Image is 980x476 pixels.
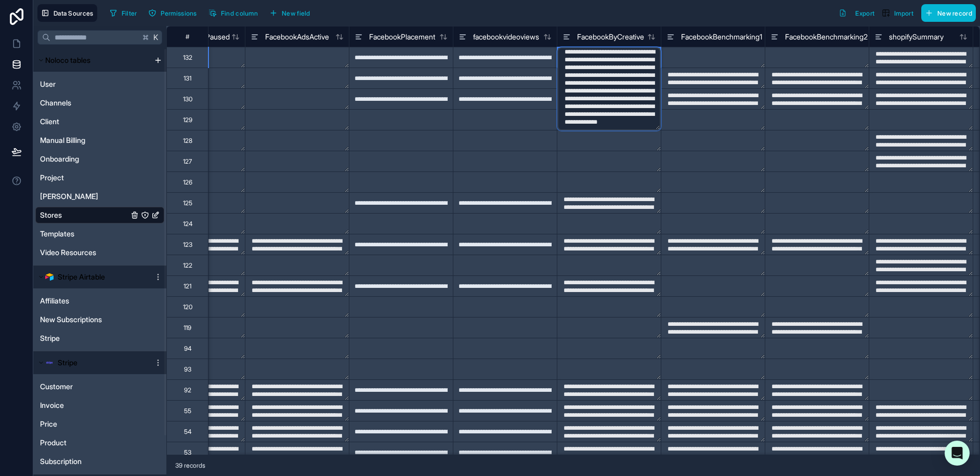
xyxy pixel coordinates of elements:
span: New Subscriptions [40,314,102,325]
span: facebookvideoviews [473,32,539,42]
span: Client [40,116,59,127]
div: Video Resources [35,244,164,261]
span: Customer [40,381,73,392]
span: Permissions [161,9,197,17]
button: Data Sources [37,4,97,22]
span: Subscription [40,456,82,467]
div: 55 [184,407,191,415]
span: Filter [122,9,137,17]
button: Export [835,4,878,22]
div: 125 [183,199,192,207]
button: Import [878,4,917,22]
div: 126 [183,178,192,187]
a: Onboarding [40,154,128,164]
div: New Subscriptions [35,311,164,328]
button: Find column [205,5,262,21]
a: Stores [40,210,128,220]
span: [PERSON_NAME] [40,191,98,202]
a: Permissions [145,5,204,21]
a: Manual Billing [40,135,128,146]
div: 131 [184,74,191,83]
button: New field [266,5,314,21]
span: Invoice [40,400,64,411]
a: Project [40,173,128,183]
div: 132 [183,54,192,62]
span: New field [282,9,310,17]
div: Rex [35,188,164,205]
a: Channels [40,98,128,108]
div: Project [35,169,164,186]
span: FacebookAdsActive [265,32,329,42]
div: Stripe [35,330,164,347]
span: K [152,34,160,41]
span: FacebookByCreative [577,32,644,42]
span: Price [40,419,57,429]
a: Stripe [40,333,139,343]
div: 54 [184,428,191,436]
div: Templates [35,226,164,242]
div: 121 [184,282,191,290]
span: Export [855,9,874,17]
span: Import [894,9,913,17]
a: Affiliates [40,296,139,306]
button: Filter [106,5,141,21]
span: Video Resources [40,247,96,258]
span: FacebookBenchmarking1 [681,32,762,42]
div: 119 [184,324,191,332]
a: [PERSON_NAME] [40,191,128,202]
div: Affiliates [35,293,164,309]
span: Onboarding [40,154,79,164]
span: shopifySummary [889,32,944,42]
div: 129 [183,116,192,124]
span: Find column [221,9,258,17]
div: Client [35,113,164,130]
div: Open Intercom Messenger [945,441,970,466]
div: Onboarding [35,151,164,167]
span: Stripe [58,358,77,368]
span: Affiliates [40,296,69,306]
span: 39 records [175,461,205,470]
div: 93 [184,365,191,374]
button: Permissions [145,5,200,21]
div: Stores [35,207,164,223]
a: Price [40,419,139,429]
div: 92 [184,386,191,394]
a: Invoice [40,400,139,411]
a: Customer [40,381,139,392]
div: Invoice [35,397,164,414]
a: Product [40,438,139,448]
div: Product [35,434,164,451]
button: Noloco tables [35,53,150,68]
a: User [40,79,128,89]
a: New record [917,4,976,22]
span: FacebookBenchmarking2 [785,32,868,42]
div: 124 [183,220,192,228]
div: 127 [183,157,192,166]
a: Video Resources [40,247,128,258]
div: 53 [184,448,191,457]
button: Stripe [35,355,150,370]
span: FacebookPlacement [369,32,435,42]
span: Manual Billing [40,135,85,146]
span: Channels [40,98,71,108]
div: # [175,33,200,41]
div: Subscription [35,453,164,470]
span: Stores [40,210,62,220]
img: Airtable Logo [45,273,54,281]
div: 130 [183,95,192,103]
div: Channels [35,95,164,111]
span: Product [40,438,67,448]
span: User [40,79,56,89]
a: Client [40,116,128,127]
span: New record [937,9,972,17]
a: Templates [40,229,128,239]
div: 94 [184,345,191,353]
span: Stripe [40,333,60,343]
div: Manual Billing [35,132,164,149]
div: 123 [183,241,192,249]
div: 120 [183,303,192,311]
button: New record [921,4,976,22]
div: Customer [35,378,164,395]
span: Data Sources [54,9,94,17]
span: Project [40,173,64,183]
